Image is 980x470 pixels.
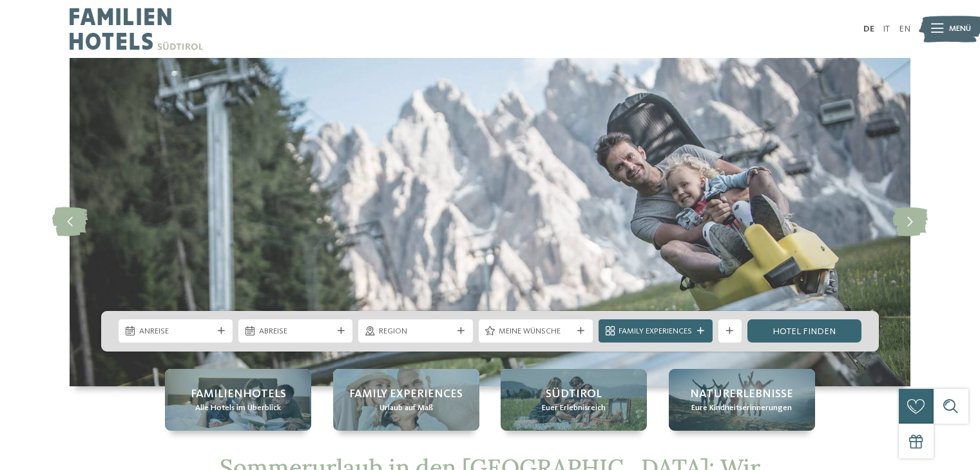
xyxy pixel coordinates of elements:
span: Menü [949,23,971,35]
span: Anreise [139,326,213,337]
span: Naturerlebnisse [690,386,793,402]
span: Familienhotels [191,386,286,402]
a: Sommerurlaub in den Bergen Familienhotels Alle Hotels im Überblick [165,369,311,431]
a: Sommerurlaub in den Bergen Naturerlebnisse Eure Kindheitserinnerungen [669,369,815,431]
span: Euer Erlebnisreich [542,402,606,414]
span: Alle Hotels im Überblick [195,402,281,414]
span: Eure Kindheitserinnerungen [691,402,792,414]
a: DE [863,24,874,33]
a: Sommerurlaub in den Bergen Südtirol Euer Erlebnisreich [501,369,647,431]
a: EN [899,24,910,33]
span: Urlaub auf Maß [380,402,433,414]
span: Family Experiences [349,386,463,402]
span: Südtirol [546,386,602,402]
span: Meine Wünsche [499,326,572,337]
a: Sommerurlaub in den Bergen Family Experiences Urlaub auf Maß [333,369,479,431]
span: Region [379,326,452,337]
img: Sommerurlaub in den Bergen [70,58,910,386]
span: Abreise [259,326,332,337]
a: Hotel finden [747,319,861,343]
a: IT [883,24,890,33]
span: Family Experiences [619,326,692,337]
